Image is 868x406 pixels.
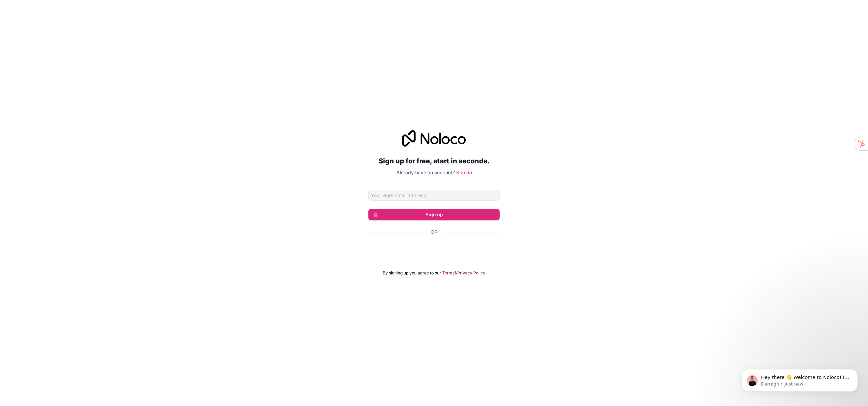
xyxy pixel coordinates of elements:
iframe: Intercom notifications message [731,355,868,403]
span: Or [431,229,437,235]
input: Email address [368,190,500,201]
button: Sign up [368,209,500,220]
span: By signing up you agree to our [383,270,441,276]
span: & [455,270,457,276]
a: Sign in [456,170,472,175]
iframe: Sign in with Google Button [365,243,503,258]
span: Already have an account? [396,170,455,175]
h2: Sign up for free, start in seconds. [368,155,500,167]
a: Terms [442,270,455,276]
a: Privacy Policy [457,270,485,276]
